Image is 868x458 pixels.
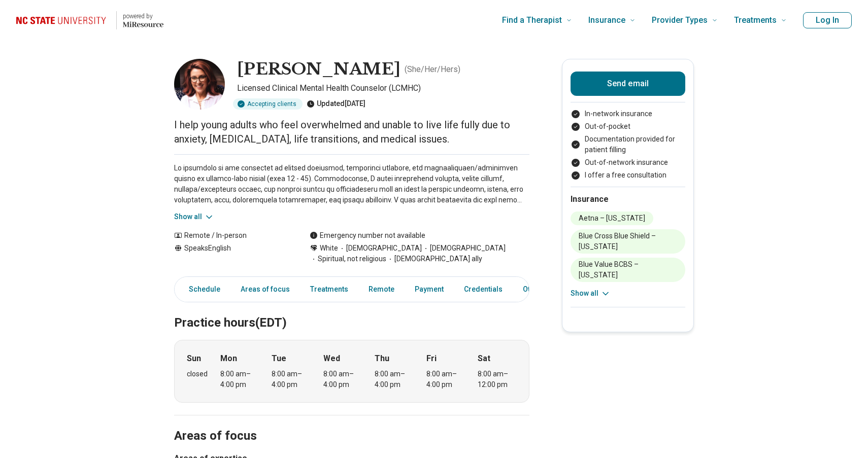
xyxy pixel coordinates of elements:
[174,290,529,332] h2: Practice hours (EDT)
[571,121,685,132] li: Out-of-pocket
[187,369,208,379] div: closed
[220,353,237,365] strong: Mon
[123,12,163,20] p: powered by
[571,193,685,205] h2: Insurance
[310,254,386,264] span: Spiritual, not religious
[517,279,553,300] a: Other
[338,243,422,254] span: [DEMOGRAPHIC_DATA]
[174,230,289,241] div: Remote / In-person
[502,13,562,27] span: Find a Therapist
[571,109,685,181] ul: Payment options
[174,340,529,403] div: When does the program meet?
[458,279,509,300] a: Credentials
[571,157,685,168] li: Out-of-network insurance
[323,369,362,390] div: 8:00 am – 4:00 pm
[235,279,296,300] a: Areas of focus
[571,288,611,299] button: Show all
[174,163,529,205] p: Lo ipsumdolo si ame consectet ad elitsed doeiusmod, temporinci utlabore, etd magnaaliquaen/admini...
[588,13,625,27] span: Insurance
[174,212,214,222] button: Show all
[478,353,490,365] strong: Sat
[272,353,286,365] strong: Tue
[803,12,852,28] button: Log In
[571,134,685,155] li: Documentation provided for patient filling
[571,212,653,225] li: Aetna – [US_STATE]
[174,403,529,445] h2: Areas of focus
[174,243,289,264] div: Speaks English
[375,353,389,365] strong: Thu
[571,109,685,119] li: In-network insurance
[174,59,225,110] img: Stephanie Turner, Licensed Clinical Mental Health Counselor (LCMHC)
[307,98,365,110] div: Updated [DATE]
[422,243,506,254] span: [DEMOGRAPHIC_DATA]
[187,353,201,365] strong: Sun
[405,63,460,76] p: ( She/Her/Hers )
[426,353,437,365] strong: Fri
[571,229,685,254] li: Blue Cross Blue Shield – [US_STATE]
[409,279,450,300] a: Payment
[478,369,517,390] div: 8:00 am – 12:00 pm
[237,82,529,94] p: Licensed Clinical Mental Health Counselor (LCMHC)
[571,170,685,181] li: I offer a free consultation
[237,59,400,80] h1: [PERSON_NAME]
[571,72,685,96] button: Send email
[386,254,482,264] span: [DEMOGRAPHIC_DATA] ally
[174,118,529,146] p: I help young adults who feel overwhelmed and unable to live life fully due to anxiety, [MEDICAL_D...
[177,279,226,300] a: Schedule
[734,13,777,27] span: Treatments
[320,243,338,254] span: White
[233,98,303,110] div: Accepting clients
[571,258,685,282] li: Blue Value BCBS – [US_STATE]
[304,279,354,300] a: Treatments
[310,230,425,241] div: Emergency number not available
[362,279,400,300] a: Remote
[652,13,708,27] span: Provider Types
[426,369,465,390] div: 8:00 am – 4:00 pm
[323,353,340,365] strong: Wed
[272,369,311,390] div: 8:00 am – 4:00 pm
[220,369,259,390] div: 8:00 am – 4:00 pm
[16,4,163,37] a: Home page
[375,369,414,390] div: 8:00 am – 4:00 pm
